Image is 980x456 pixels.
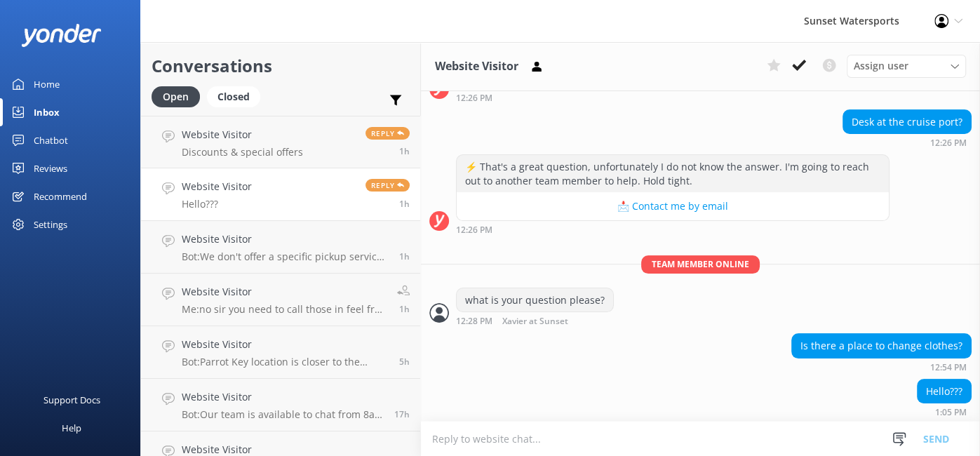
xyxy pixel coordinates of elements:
[843,138,972,147] div: Sep 29 2025 11:26am (UTC -05:00) America/Cancun
[365,179,410,192] span: Reply
[456,93,890,102] div: Sep 29 2025 11:26am (UTC -05:00) America/Cancun
[394,408,410,420] span: Sep 28 2025 08:13pm (UTC -05:00) America/Cancun
[182,179,252,194] h4: Website Visitor
[457,155,889,192] div: ⚡ That's a great question, unfortunately I do not know the answer. I'm going to reach out to anot...
[152,53,410,79] h2: Conversations
[141,168,420,221] a: Website VisitorHello???Reply1h
[141,221,420,274] a: Website VisitorBot:We don't offer a specific pickup service from the cruise port, but there is pa...
[182,408,384,421] p: Bot: Our team is available to chat from 8am to 8pm. You can also give us a call at [PHONE_NUMBER]...
[21,24,102,47] img: yonder-white-logo.png
[62,414,81,442] div: Help
[34,210,67,239] div: Settings
[141,326,420,379] a: Website VisitorBot:Parrot Key location is closer to the cruise ships and the [GEOGRAPHIC_DATA] lo...
[34,182,87,210] div: Recommend
[456,316,614,326] div: Sep 29 2025 11:28am (UTC -05:00) America/Cancun
[182,356,389,368] p: Bot: Parrot Key location is closer to the cruise ships and the [GEOGRAPHIC_DATA] location is clos...
[399,198,410,210] span: Sep 29 2025 12:05pm (UTC -05:00) America/Cancun
[399,356,410,368] span: Sep 29 2025 07:20am (UTC -05:00) America/Cancun
[399,303,410,315] span: Sep 29 2025 11:27am (UTC -05:00) America/Cancun
[641,255,760,273] span: Team member online
[456,226,492,234] strong: 12:26 PM
[182,250,389,263] p: Bot: We don't offer a specific pickup service from the cruise port, but there is parking availabl...
[930,139,967,147] strong: 12:26 PM
[399,145,410,157] span: Sep 29 2025 12:06pm (UTC -05:00) America/Cancun
[43,386,100,414] div: Support Docs
[182,303,387,316] p: Me: no sir you need to call those in feel free to call me direct at [PHONE_NUMBER] Xavier with Su...
[152,86,200,107] div: Open
[182,337,389,352] h4: Website Visitor
[457,192,889,220] button: 📩 Contact me by email
[930,363,967,372] strong: 12:54 PM
[935,408,967,417] strong: 1:05 PM
[207,88,267,104] a: Closed
[182,232,389,247] h4: Website Visitor
[182,198,252,210] p: Hello???
[847,55,966,77] div: Assign User
[141,274,420,326] a: Website VisitorMe:no sir you need to call those in feel free to call me direct at [PHONE_NUMBER] ...
[399,250,410,262] span: Sep 29 2025 11:38am (UTC -05:00) America/Cancun
[207,86,260,107] div: Closed
[456,94,492,102] strong: 12:26 PM
[457,288,613,312] div: what is your question please?
[917,407,972,417] div: Sep 29 2025 12:05pm (UTC -05:00) America/Cancun
[141,379,420,431] a: Website VisitorBot:Our team is available to chat from 8am to 8pm. You can also give us a call at ...
[182,389,384,405] h4: Website Visitor
[34,98,60,126] div: Inbox
[152,88,207,104] a: Open
[34,154,67,182] div: Reviews
[141,116,420,168] a: Website VisitorDiscounts & special offersReply1h
[182,127,303,142] h4: Website Visitor
[182,146,303,159] p: Discounts & special offers
[435,58,518,76] h3: Website Visitor
[34,70,60,98] div: Home
[456,317,492,326] strong: 12:28 PM
[502,317,568,326] span: Xavier at Sunset
[365,127,410,140] span: Reply
[791,362,972,372] div: Sep 29 2025 11:54am (UTC -05:00) America/Cancun
[792,334,971,358] div: Is there a place to change clothes?
[854,58,908,74] span: Assign user
[34,126,68,154] div: Chatbot
[918,380,971,403] div: Hello???
[843,110,971,134] div: Desk at the cruise port?
[182,284,387,300] h4: Website Visitor
[456,224,890,234] div: Sep 29 2025 11:26am (UTC -05:00) America/Cancun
